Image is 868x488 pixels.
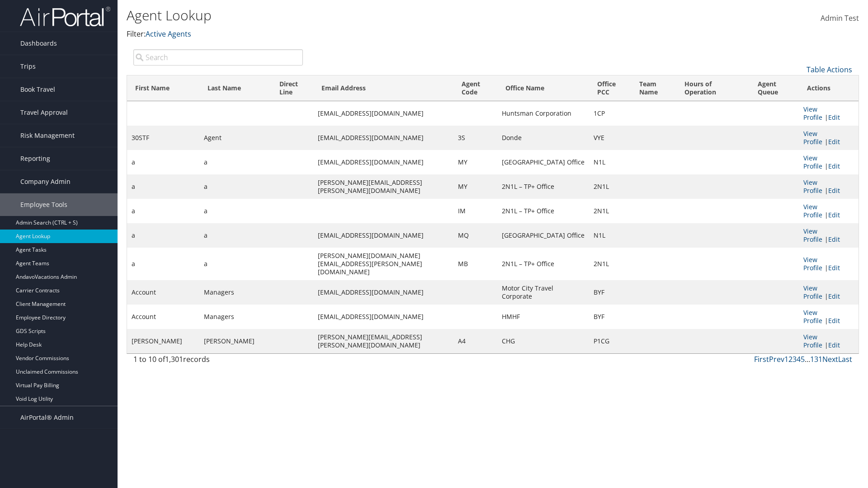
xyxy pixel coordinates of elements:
a: View Profile [803,154,822,170]
td: [EMAIL_ADDRESS][DOMAIN_NAME] [313,223,453,248]
img: airportal-logo.png [20,6,110,27]
td: N1L [589,150,631,174]
a: Edit [828,263,840,272]
th: Team Name: activate to sort column ascending [631,75,676,101]
td: | [799,150,859,174]
a: Edit [828,162,840,170]
td: a [127,199,199,223]
td: 2N1L – TP+ Office [497,174,589,199]
th: Agent Code: activate to sort column ascending [453,75,497,101]
a: 131 [810,354,822,364]
h1: Agent Lookup [127,6,615,25]
td: P1CG [589,329,631,353]
a: View Profile [803,178,822,195]
td: 2N1L – TP+ Office [497,199,589,223]
td: N1L [589,223,631,248]
a: View Profile [803,227,822,244]
td: Huntsman Corporation [497,101,589,126]
td: 2N1L – TP+ Office [497,248,589,280]
td: a [127,223,199,248]
span: … [805,354,810,364]
td: MY [453,174,497,199]
a: Edit [828,186,840,195]
a: Edit [828,292,840,300]
td: [PERSON_NAME][EMAIL_ADDRESS][PERSON_NAME][DOMAIN_NAME] [313,329,453,353]
span: Travel Approval [20,101,68,124]
td: Managers [199,280,272,305]
a: Edit [828,341,840,349]
th: Actions [799,75,859,101]
td: | [799,248,859,280]
td: | [799,329,859,353]
a: 1 [784,354,788,364]
td: | [799,305,859,329]
a: Next [822,354,838,364]
td: [PERSON_NAME][EMAIL_ADDRESS][PERSON_NAME][DOMAIN_NAME] [313,174,453,199]
a: 5 [801,354,805,364]
a: 2 [788,354,793,364]
span: Dashboards [20,32,57,55]
td: MY [453,150,497,174]
td: VYE [589,126,631,150]
td: 3S [453,126,497,150]
th: First Name: activate to sort column descending [127,75,199,101]
td: a [199,174,272,199]
span: Reporting [20,147,50,170]
td: 2N1L [589,248,631,280]
a: 3 [793,354,797,364]
input: Search [133,49,303,66]
td: [GEOGRAPHIC_DATA] Office [497,150,589,174]
span: Company Admin [20,170,71,193]
td: a [127,174,199,199]
td: a [199,199,272,223]
td: Agent [199,126,272,150]
td: MB [453,248,497,280]
span: Employee Tools [20,193,67,216]
a: Edit [828,137,840,146]
th: Last Name: activate to sort column ascending [199,75,272,101]
td: [EMAIL_ADDRESS][DOMAIN_NAME] [313,101,453,126]
td: 2N1L [589,174,631,199]
td: [EMAIL_ADDRESS][DOMAIN_NAME] [313,305,453,329]
a: 4 [797,354,801,364]
th: Direct Line: activate to sort column ascending [271,75,313,101]
a: Prev [769,354,784,364]
td: HMHF [497,305,589,329]
span: AirPortal® Admin [20,406,74,429]
a: View Profile [803,284,822,300]
td: 1CP [589,101,631,126]
span: Book Travel [20,78,55,101]
td: Motor City Travel Corporate [497,280,589,305]
td: IM [453,199,497,223]
a: Table Actions [807,65,852,75]
td: a [127,248,199,280]
a: Last [838,354,852,364]
th: Hours of Operation: activate to sort column ascending [676,75,750,101]
p: Filter: [127,28,615,40]
td: a [199,223,272,248]
td: 30STF [127,126,199,150]
td: | [799,223,859,248]
td: [EMAIL_ADDRESS][DOMAIN_NAME] [313,126,453,150]
td: a [127,150,199,174]
td: BYF [589,280,631,305]
a: Active Agents [146,29,191,39]
td: [PERSON_NAME] [199,329,272,353]
th: Agent Queue: activate to sort column ascending [750,75,799,101]
a: View Profile [803,129,822,146]
th: Office Name: activate to sort column ascending [497,75,589,101]
td: | [799,174,859,199]
td: [EMAIL_ADDRESS][DOMAIN_NAME] [313,150,453,174]
td: A4 [453,329,497,353]
td: | [799,101,859,126]
a: First [754,354,769,364]
a: Edit [828,316,840,325]
td: [EMAIL_ADDRESS][DOMAIN_NAME] [313,280,453,305]
td: [GEOGRAPHIC_DATA] Office [497,223,589,248]
td: Account [127,280,199,305]
span: 1,301 [165,354,183,364]
td: BYF [589,305,631,329]
a: View Profile [803,255,822,272]
span: Trips [20,55,36,78]
a: View Profile [803,333,822,349]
